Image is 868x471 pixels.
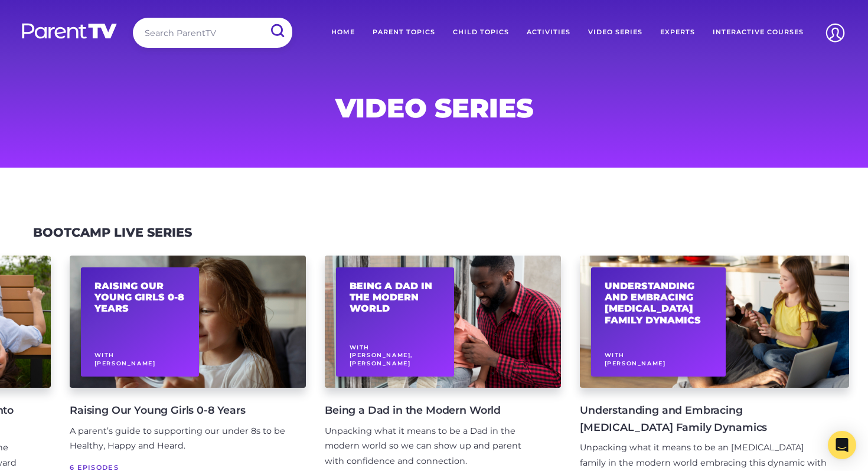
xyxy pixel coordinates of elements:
[704,18,812,47] a: Interactive Courses
[444,18,518,47] a: Child Topics
[518,18,579,47] a: Activities
[350,280,441,315] h2: Being a Dad in the Modern World
[350,352,413,366] span: [PERSON_NAME], [PERSON_NAME]
[21,22,118,40] img: parenttv-logo-white.4c85aaf.svg
[94,360,156,367] span: [PERSON_NAME]
[605,280,713,326] h2: Understanding and Embracing [MEDICAL_DATA] Family Dynamics
[149,96,719,120] h1: Video Series
[262,18,292,44] input: Submit
[605,360,666,367] span: [PERSON_NAME]
[133,18,292,48] input: Search ParentTV
[325,424,542,470] div: Unpacking what it means to be a Dad in the modern world so we can show up and parent with confide...
[94,280,186,315] h2: Raising Our Young Girls 0-8 Years
[651,18,704,47] a: Experts
[322,18,364,47] a: Home
[820,18,850,48] img: Account
[33,225,192,240] a: Bootcamp Live Series
[580,402,830,435] h4: Understanding and Embracing [MEDICAL_DATA] Family Dynamics
[94,352,115,358] span: With
[325,402,542,418] h4: Being a Dad in the Modern World
[605,352,625,358] span: With
[828,431,856,459] div: Open Intercom Messenger
[350,344,370,351] span: With
[579,18,651,47] a: Video Series
[70,424,287,454] div: A parent’s guide to supporting our under 8s to be Healthy, Happy and Heard.
[70,402,287,418] h4: Raising Our Young Girls 0-8 Years
[364,18,444,47] a: Parent Topics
